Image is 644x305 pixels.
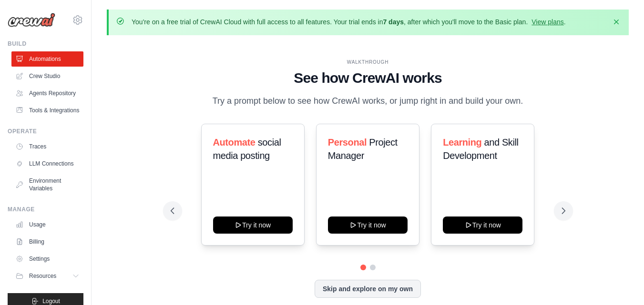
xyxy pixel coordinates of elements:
[208,94,528,108] p: Try a prompt below to see how CrewAI works, or jump right in and build your own.
[328,137,367,148] span: Personal
[11,86,83,101] a: Agents Repository
[443,216,522,234] button: Try it now
[8,206,83,213] div: Manage
[8,40,83,48] div: Build
[443,137,481,148] span: Learning
[328,137,398,161] span: Project Manager
[171,69,565,87] h1: See how CrewAI works
[11,103,83,118] a: Tools & Integrations
[11,234,83,249] a: Billing
[42,297,60,305] span: Logout
[11,69,83,84] a: Crew Studio
[29,272,56,280] span: Resources
[8,128,83,135] div: Operate
[171,59,565,66] div: WALKTHROUGH
[11,173,83,196] a: Environment Variables
[11,217,83,232] a: Usage
[11,268,83,284] button: Resources
[11,251,83,266] a: Settings
[213,137,256,148] span: Automate
[443,137,518,161] span: and Skill Development
[11,139,83,154] a: Traces
[383,18,404,26] strong: 7 days
[11,51,83,67] a: Automations
[11,156,83,171] a: LLM Connections
[532,18,563,26] a: View plans
[213,216,293,234] button: Try it now
[213,137,281,161] span: social media posting
[315,280,421,298] button: Skip and explore on my own
[328,216,408,234] button: Try it now
[8,13,55,27] img: Logo
[132,17,566,27] p: You're on a free trial of CrewAI Cloud with full access to all features. Your trial ends in , aft...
